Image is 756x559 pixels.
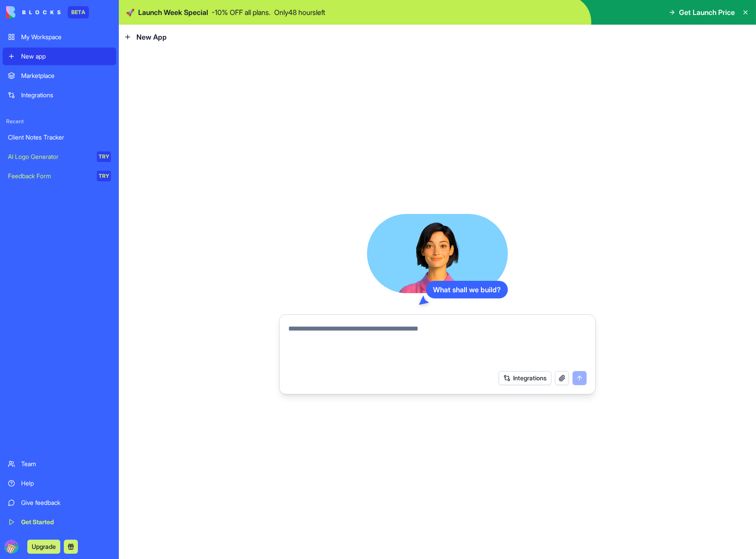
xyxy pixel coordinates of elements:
[97,171,111,181] div: TRY
[3,167,116,185] a: Feedback FormTRY
[21,518,111,526] div: Get Started
[274,7,325,18] p: Only 48 hours left
[499,371,551,385] button: Integrations
[3,67,116,85] a: Marketplace
[3,118,116,125] span: Recent
[3,494,116,511] a: Give feedback
[21,460,111,468] div: Team
[21,91,111,99] div: Integrations
[21,479,111,488] div: Help
[138,7,208,18] span: Launch Week Special
[21,52,111,61] div: New app
[3,474,116,492] a: Help
[8,152,91,161] div: AI Logo Generator
[21,33,111,41] div: My Workspace
[3,129,116,146] a: Client Notes Tracker
[3,48,116,65] a: New app
[8,133,111,142] div: Client Notes Tracker
[3,455,116,473] a: Team
[27,540,60,554] button: Upgrade
[21,498,111,507] div: Give feedback
[6,6,89,18] a: BETA
[6,6,61,18] img: logo
[8,172,91,180] div: Feedback Form
[212,7,271,18] p: - 10 % OFF all plans.
[126,7,135,18] span: 🚀
[21,71,111,80] div: Marketplace
[136,32,167,42] span: New App
[3,86,116,104] a: Integrations
[679,7,735,18] span: Get Launch Price
[97,151,111,162] div: TRY
[426,281,508,298] div: What shall we build?
[3,513,116,531] a: Get Started
[4,540,18,554] img: ACg8ocKCDhO3kNpSaTxYyqUbjecI6lYVbs6uiI6gJBje4d-1WfkUG4Mq=s96-c
[27,542,60,551] a: Upgrade
[3,28,116,46] a: My Workspace
[68,6,89,18] div: BETA
[3,148,116,165] a: AI Logo GeneratorTRY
